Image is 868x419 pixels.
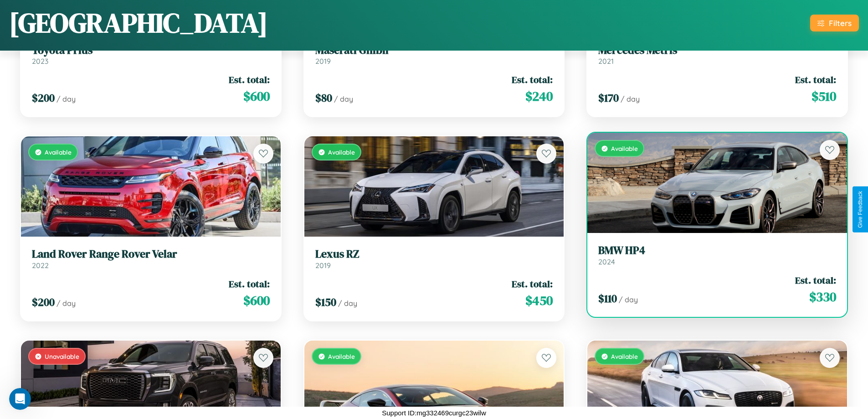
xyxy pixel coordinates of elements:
[315,248,553,270] a: Lexus RZ2019
[315,295,336,310] span: $ 150
[45,148,72,156] span: Available
[598,291,617,306] span: $ 110
[809,288,836,306] span: $ 330
[598,57,614,66] span: 2021
[611,145,638,152] span: Available
[857,191,863,228] div: Give Feedback
[315,90,332,105] span: $ 80
[328,352,355,360] span: Available
[598,244,836,266] a: BMW HP42024
[32,248,270,261] h3: Land Rover Range Rover Velar
[56,94,76,103] span: / day
[32,90,55,105] span: $ 200
[812,87,836,105] span: $ 510
[32,248,270,270] a: Land Rover Range Rover Velar2022
[382,407,486,419] p: Support ID: mg332469curgc23wilw
[795,274,836,287] span: Est. total:
[598,257,615,266] span: 2024
[9,388,31,410] iframe: Intercom live chat
[243,87,270,105] span: $ 600
[229,73,270,86] span: Est. total:
[328,148,355,156] span: Available
[9,4,268,41] h1: [GEOGRAPHIC_DATA]
[512,277,553,290] span: Est. total:
[338,299,357,308] span: / day
[32,57,48,66] span: 2023
[621,94,640,103] span: / day
[619,295,638,304] span: / day
[598,244,836,257] h3: BMW HP4
[525,87,553,105] span: $ 240
[598,90,619,105] span: $ 170
[32,295,55,310] span: $ 200
[243,291,270,310] span: $ 600
[334,94,353,103] span: / day
[32,261,49,270] span: 2022
[315,261,331,270] span: 2019
[315,248,553,261] h3: Lexus RZ
[611,352,638,360] span: Available
[32,44,270,66] a: Toyota Prius2023
[512,73,553,86] span: Est. total:
[315,57,331,66] span: 2019
[829,18,852,28] div: Filters
[598,44,836,66] a: Mercedes Metris2021
[795,73,836,86] span: Est. total:
[56,299,76,308] span: / day
[525,291,553,310] span: $ 450
[315,44,553,66] a: Maserati Ghibli2019
[45,352,79,360] span: Unavailable
[810,15,859,31] button: Filters
[229,277,270,290] span: Est. total:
